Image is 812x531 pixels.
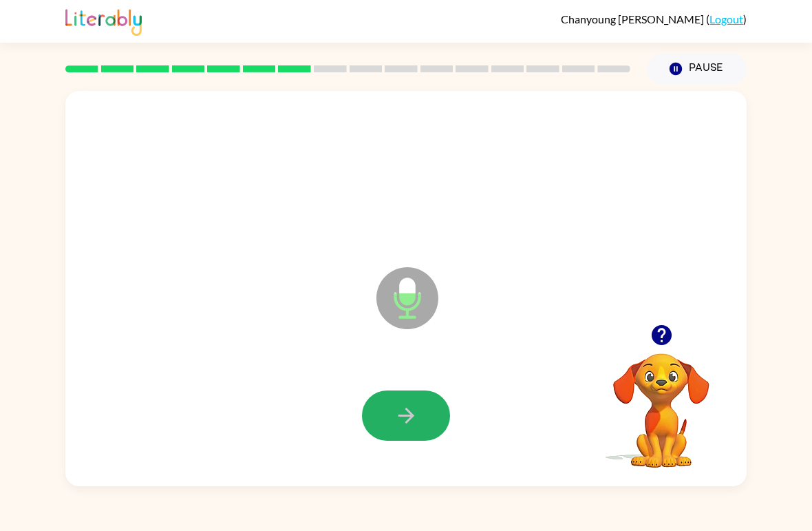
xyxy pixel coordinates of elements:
[647,53,747,85] button: Pause
[709,12,743,25] a: Logout
[561,12,706,25] span: Chanyoung [PERSON_NAME]
[561,12,747,25] div: ( )
[592,332,730,470] video: Your browser must support playing .mp4 files to use Literably. Please try using another browser.
[65,6,142,36] img: Literably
